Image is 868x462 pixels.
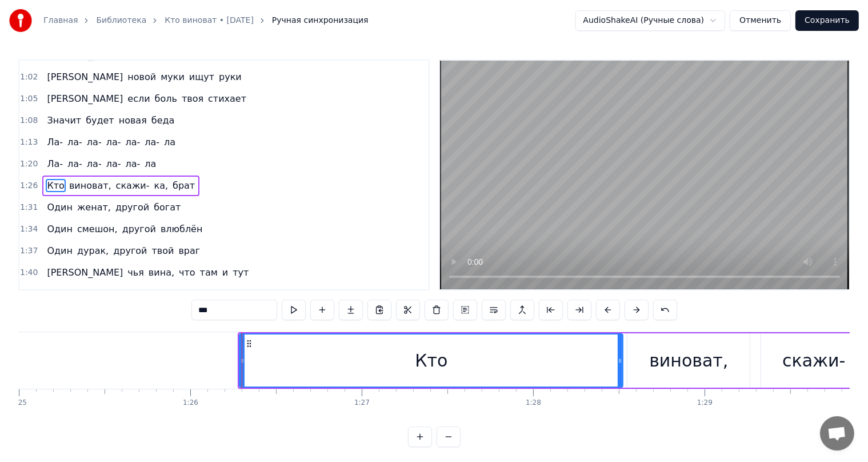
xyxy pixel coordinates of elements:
span: и [221,266,229,279]
span: Ручная синхронизация [272,15,369,26]
div: Кто [415,348,447,373]
span: ждут [106,288,134,301]
div: скажи- [782,348,845,373]
span: если [126,92,151,105]
span: и [136,288,144,301]
span: 1:13 [20,137,38,148]
span: вина, [147,266,175,279]
span: 1:43 [20,289,38,300]
span: [PERSON_NAME] [46,70,124,83]
span: ла- [105,157,122,170]
span: тем [147,288,167,301]
span: ла- [105,136,122,149]
div: Відкритий чат [820,416,854,451]
span: ла- [125,157,142,170]
span: дурак, [76,244,110,257]
span: брат [171,179,196,192]
span: ла- [66,157,83,170]
img: youka [9,9,32,32]
span: ла- [86,157,103,170]
span: смешон, [76,222,119,236]
span: 1:26 [20,180,38,192]
span: другой [121,222,157,236]
span: Ла- [46,157,64,170]
span: Друг [46,288,71,301]
span: 1:34 [20,224,38,235]
span: тут [231,266,250,279]
span: ищут [188,70,215,83]
span: друга [74,288,104,301]
span: Ла- [46,136,64,149]
div: виноват, [649,348,728,373]
span: стихает [207,92,247,105]
span: твоя [181,92,205,105]
a: Библиотека [96,15,146,26]
span: 1:05 [20,93,38,105]
span: боль [154,92,178,105]
span: чья [126,266,145,279]
div: 1:29 [697,399,713,408]
div: 1:26 [183,399,198,408]
a: Кто виноват • [DATE] [165,15,254,26]
span: ла- [66,136,83,149]
button: Сохранить [795,10,859,31]
span: новой [126,70,157,83]
span: [PERSON_NAME] [46,266,124,279]
span: 1:20 [20,158,38,170]
span: 1:31 [20,202,38,213]
span: 1:37 [20,245,38,257]
span: Один [46,201,74,214]
span: там [199,266,219,279]
span: ла- [143,136,161,149]
span: 1:08 [20,115,38,126]
span: ла [163,136,177,149]
nav: breadcrumb [43,15,369,26]
span: ла- [86,136,103,149]
span: Значит [46,114,82,127]
span: твой [151,244,175,257]
span: Кто [46,179,65,192]
span: 1:40 [20,267,38,278]
span: богат [153,201,182,214]
div: 1:28 [526,399,541,408]
span: беда [150,114,176,127]
span: муки [159,70,186,83]
span: Один [46,244,74,257]
span: скажи- [115,179,151,192]
span: что [178,266,197,279]
span: Один [46,222,74,236]
span: влюблён [159,222,204,236]
span: другой [112,244,148,257]
a: Главная [43,15,78,26]
span: другой [114,201,150,214]
div: 1:27 [354,399,370,408]
span: ка, [153,179,170,192]
span: новая [118,114,148,127]
span: враг [177,244,201,257]
span: ла [143,157,157,170]
div: 1:25 [11,399,27,408]
span: будет [85,114,115,127]
span: живут [169,288,202,301]
span: ла- [125,136,142,149]
span: руки [218,70,243,83]
button: Отменить [730,10,791,31]
span: [PERSON_NAME] [46,92,124,105]
span: женат, [76,201,112,214]
span: виноват, [68,179,113,192]
span: 1:02 [20,71,38,83]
